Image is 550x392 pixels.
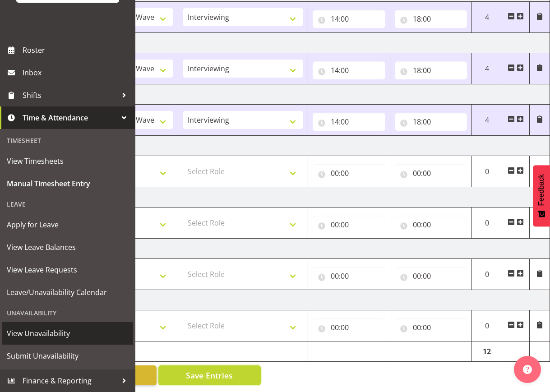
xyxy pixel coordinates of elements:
[395,113,467,131] input: Click to select...
[533,165,550,226] button: Feedback - Show survey
[472,2,502,33] td: 4
[158,365,261,385] button: Save Entries
[2,345,133,367] a: Submit Unavailability
[7,263,129,277] span: View Leave Requests
[23,374,117,387] span: Finance & Reporting
[313,61,385,79] input: Click to select...
[313,318,385,337] input: Click to select...
[472,259,502,290] td: 0
[2,236,133,258] a: View Leave Balances
[7,154,129,168] span: View Timesheets
[2,195,133,213] div: Leave
[472,105,502,136] td: 4
[2,258,133,281] a: View Leave Requests
[186,369,233,381] span: Save Entries
[23,66,131,79] span: Inbox
[523,365,532,374] img: help-xxl-2.png
[313,10,385,28] input: Click to select...
[395,267,467,285] input: Click to select...
[395,318,467,337] input: Click to select...
[472,310,502,341] td: 0
[7,177,129,190] span: Manual Timesheet Entry
[7,218,129,231] span: Apply for Leave
[472,208,502,239] td: 0
[2,322,133,345] a: View Unavailability
[23,88,117,102] span: Shifts
[23,43,131,57] span: Roster
[537,174,545,206] span: Feedback
[395,61,467,79] input: Click to select...
[7,327,129,340] span: View Unavailability
[2,150,133,172] a: View Timesheets
[7,349,129,363] span: Submit Unavailability
[395,10,467,28] input: Click to select...
[395,164,467,182] input: Click to select...
[2,304,133,322] div: Unavailability
[7,286,129,299] span: Leave/Unavailability Calendar
[2,131,133,150] div: Timesheet
[7,240,129,254] span: View Leave Balances
[313,216,385,234] input: Click to select...
[23,111,117,125] span: Time & Attendance
[2,281,133,304] a: Leave/Unavailability Calendar
[2,172,133,195] a: Manual Timesheet Entry
[2,213,133,236] a: Apply for Leave
[472,156,502,187] td: 0
[313,164,385,182] input: Click to select...
[395,216,467,234] input: Click to select...
[472,53,502,84] td: 4
[313,267,385,285] input: Click to select...
[313,113,385,131] input: Click to select...
[472,341,502,362] td: 12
